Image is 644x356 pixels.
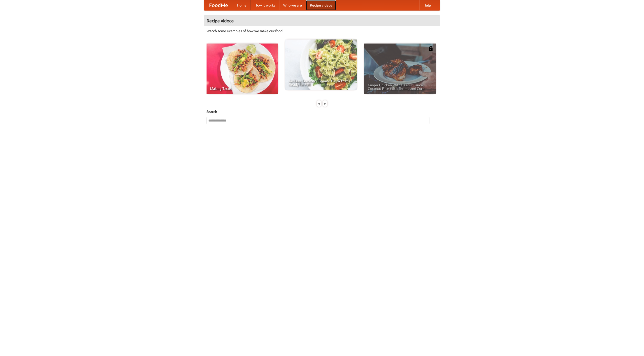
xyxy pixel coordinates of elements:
span: An Easy, Summery Tomato Pasta That's Ready for Fall [289,79,353,86]
h4: Recipe videos [204,16,440,26]
a: FoodMe [204,0,233,10]
a: How it works [251,0,279,10]
a: Making Tacos [207,44,278,94]
a: Who we are [279,0,306,10]
img: 483408.png [428,46,433,51]
div: » [323,100,327,107]
a: An Easy, Summery Tomato Pasta That's Ready for Fall [285,39,357,90]
span: Making Tacos [210,87,274,90]
p: Watch some examples of how we make our food! [207,28,437,33]
a: Help [419,0,435,10]
a: Recipe videos [306,0,336,10]
div: « [317,100,321,107]
a: Home [233,0,251,10]
h5: Search [207,109,437,114]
